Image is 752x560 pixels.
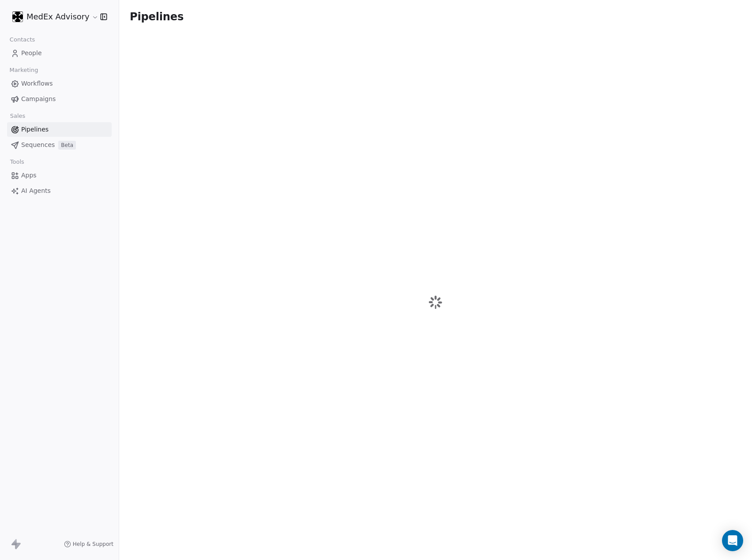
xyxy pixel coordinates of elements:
[722,530,743,551] div: Open Intercom Messenger
[21,171,37,180] span: Apps
[21,79,53,88] span: Workflows
[26,11,90,23] span: MedEx Advisory
[58,141,76,150] span: Beta
[6,109,29,123] span: Sales
[7,92,112,106] a: Campaigns
[7,138,112,152] a: SequencesBeta
[21,125,49,134] span: Pipelines
[64,541,113,548] a: Help & Support
[6,155,28,169] span: Tools
[7,168,112,183] a: Apps
[21,94,56,104] span: Campaigns
[21,140,55,150] span: Sequences
[21,49,42,58] span: People
[7,184,112,198] a: AI Agents
[7,76,112,91] a: Workflows
[7,46,112,60] a: People
[6,33,39,46] span: Contacts
[6,64,42,77] span: Marketing
[73,541,113,548] span: Help & Support
[21,186,51,195] span: AI Agents
[7,122,112,137] a: Pipelines
[130,11,184,23] span: Pipelines
[12,11,23,22] img: MEDEX-rounded%20corners-white%20on%20black.png
[11,9,94,24] button: MedEx Advisory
